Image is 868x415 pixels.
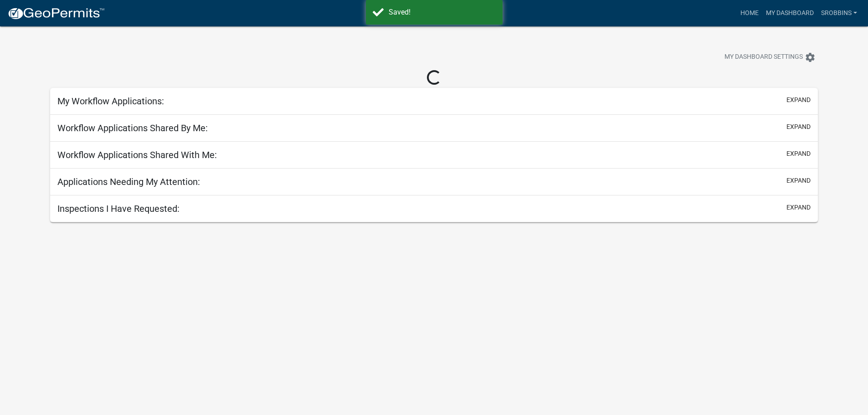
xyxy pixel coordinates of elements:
[389,7,496,18] div: Saved!
[724,52,803,63] span: My Dashboard Settings
[786,122,811,132] button: expand
[786,176,811,185] button: expand
[786,203,811,212] button: expand
[805,52,816,63] i: settings
[57,149,217,160] h5: Workflow Applications Shared With Me:
[57,96,164,107] h5: My Workflow Applications:
[737,5,762,22] a: Home
[57,123,208,133] h5: Workflow Applications Shared By Me:
[57,203,180,214] h5: Inspections I Have Requested:
[786,95,811,105] button: expand
[786,149,811,159] button: expand
[817,5,861,22] a: srobbins
[57,176,200,187] h5: Applications Needing My Attention:
[717,48,823,66] button: My Dashboard Settingssettings
[762,5,817,22] a: My Dashboard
